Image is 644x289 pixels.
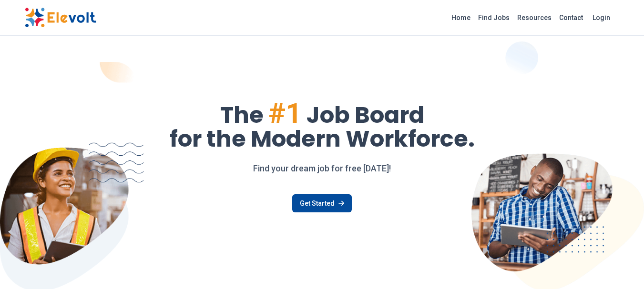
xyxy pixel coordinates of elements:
a: Resources [513,10,555,25]
a: Get Started [292,194,352,212]
img: Elevolt [25,8,96,28]
p: Find your dream job for free [DATE]! [25,162,620,175]
span: #1 [268,96,302,130]
h1: The Job Board for the Modern Workforce. [25,99,620,150]
a: Find Jobs [474,10,513,25]
a: Home [448,10,474,25]
a: Login [587,8,616,27]
a: Contact [555,10,587,25]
